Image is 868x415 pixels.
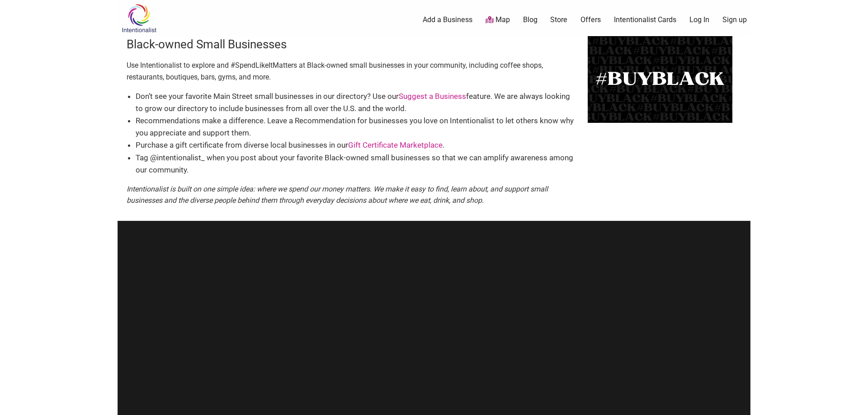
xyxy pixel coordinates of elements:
img: Intentionalist [118,4,160,33]
p: Use Intentionalist to explore and #SpendLikeItMatters at Black-owned small businesses in your com... [127,60,579,83]
a: Log In [689,15,709,25]
li: Purchase a gift certificate from diverse local businesses in our . [136,139,579,151]
em: Intentionalist is built on one simple idea: where we spend our money matters. We make it easy to ... [127,185,548,205]
h3: Black-owned Small Businesses [127,36,579,52]
img: BuyBlack-500x300-1.png [588,36,732,123]
a: Suggest a Business [399,92,466,101]
li: Tag @intentionalist_ when you post about your favorite Black-owned small businesses so that we ca... [136,152,579,176]
li: Don’t see your favorite Main Street small businesses in our directory? Use our feature. We are al... [136,90,579,115]
a: Intentionalist Cards [614,15,676,25]
a: Offers [580,15,601,25]
a: Store [550,15,567,25]
a: Gift Certificate Marketplace [348,140,443,149]
a: Map [486,15,510,25]
a: Sign up [722,15,747,25]
a: Blog [523,15,538,25]
li: Recommendations make a difference. Leave a Recommendation for businesses you love on Intentionali... [136,115,579,139]
a: Add a Business [423,15,472,25]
